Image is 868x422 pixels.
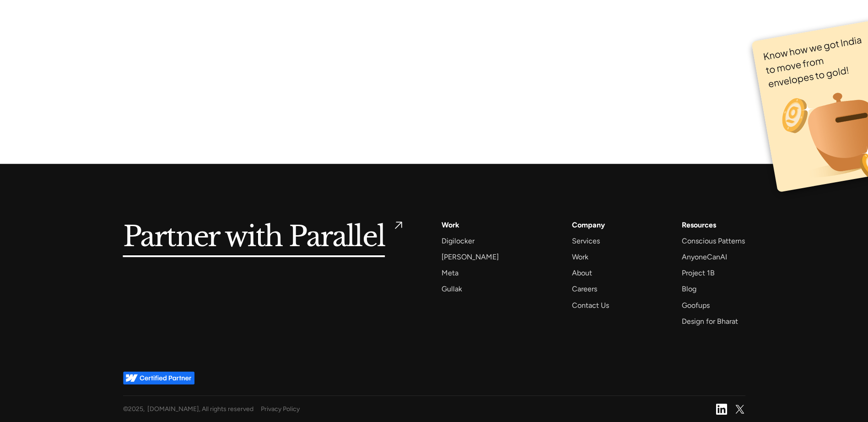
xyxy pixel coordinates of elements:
[442,251,499,263] a: [PERSON_NAME]
[572,299,609,311] a: Contact Us
[123,403,253,415] div: © , [DOMAIN_NAME], All rights reserved
[572,251,588,263] a: Work
[572,283,597,295] a: Careers
[123,219,405,256] a: Partner with Parallel
[572,267,592,279] a: About
[261,403,709,415] a: Privacy Policy
[682,299,710,311] a: Goofups
[682,283,696,295] a: Blog
[572,235,600,247] a: Services
[682,251,727,263] a: AnyoneCanAI
[572,219,605,231] a: Company
[682,235,745,247] a: Conscious Patterns
[123,219,385,256] h5: Partner with Parallel
[442,235,474,247] a: Digilocker
[442,219,459,231] a: Work
[682,315,738,327] a: Design for Bharat
[442,267,458,279] a: Meta
[128,405,143,413] span: 2025
[682,267,715,279] a: Project 1B
[682,219,716,231] div: Resources
[442,283,462,295] a: Gullak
